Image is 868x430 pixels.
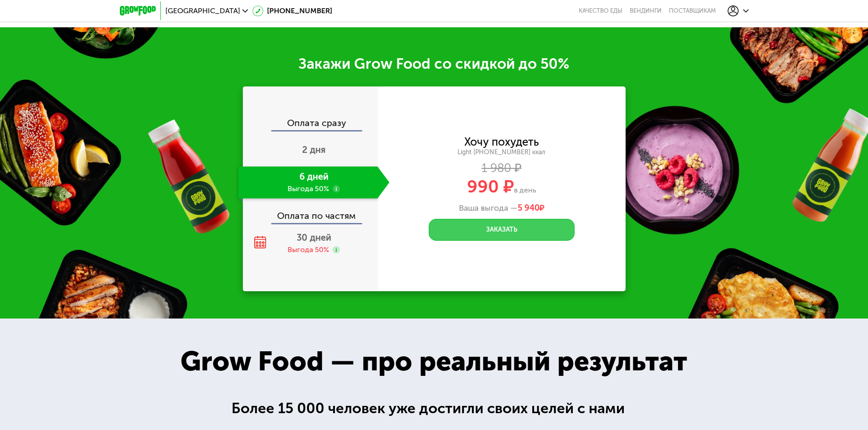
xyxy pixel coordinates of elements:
div: Хочу похудеть [464,137,539,147]
span: ₽ [518,203,544,213]
button: Заказать [429,219,575,241]
a: [PHONE_NUMBER] [252,5,332,16]
span: 30 дней [297,232,331,243]
div: поставщикам [669,7,716,15]
span: 990 ₽ [467,176,514,197]
span: в день [514,186,536,194]
div: Выгода 50% [288,245,329,255]
div: Оплата по частям [244,202,378,223]
div: Ваша выгода — [378,203,626,213]
div: Grow Food — про реальный результат [160,341,707,382]
span: 2 дня [302,144,326,155]
span: 5 940 [518,203,539,213]
div: Оплата сразу [244,118,378,130]
a: Вендинги [630,7,662,15]
div: Light [PHONE_NUMBER] ккал [378,148,626,157]
a: Качество еды [579,7,622,15]
div: Более 15 000 человек уже достигли своих целей с нами [231,397,637,420]
span: [GEOGRAPHIC_DATA] [165,7,240,15]
div: 1 980 ₽ [378,163,626,173]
